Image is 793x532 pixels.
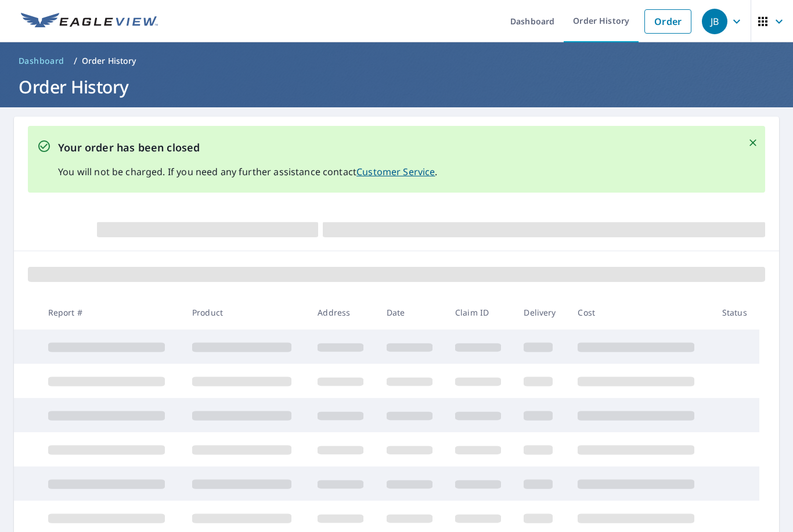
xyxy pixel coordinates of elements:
[82,55,136,67] p: Order History
[356,165,435,178] a: Customer Service
[58,165,438,179] p: You will not be charged. If you need any further assistance contact .
[14,75,779,99] h1: Order History
[19,55,64,67] span: Dashboard
[702,9,727,34] div: JB
[39,295,183,330] th: Report #
[377,295,446,330] th: Date
[568,295,712,330] th: Cost
[514,295,568,330] th: Delivery
[446,295,514,330] th: Claim ID
[14,52,779,70] nav: breadcrumb
[183,295,308,330] th: Product
[745,135,760,150] button: Close
[58,140,438,155] p: Your order has been closed
[644,9,691,34] a: Order
[14,52,69,70] a: Dashboard
[21,13,158,30] img: EV Logo
[308,295,377,330] th: Address
[74,54,77,68] li: /
[713,295,759,330] th: Status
